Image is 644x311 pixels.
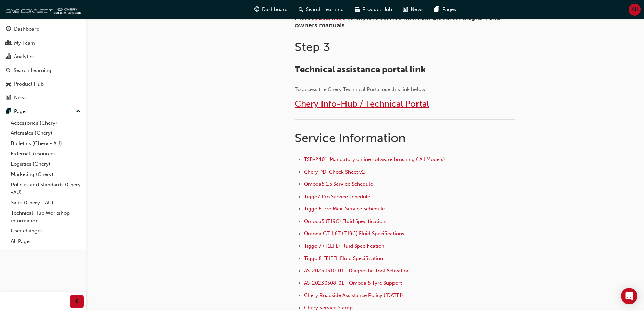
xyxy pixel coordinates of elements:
[14,67,51,74] div: Search Learning
[6,109,11,115] span: pages-icon
[8,128,84,138] a: Aftersales (Chery)
[8,159,84,170] a: Logistics (Chery)
[293,3,349,17] a: search-iconSearch Learning
[304,156,445,162] a: TSB-2401: Mandatory online software brushing ( All Models)
[355,5,360,14] span: car-icon
[411,6,424,14] span: News
[304,169,365,175] a: Chery PDI Check Sheet v2
[8,149,84,159] a: External Resources
[304,268,410,274] a: AS-20230310-01 - Diagnostic Tool Activation
[295,98,429,109] a: Chery Info-Hub / Technical Portal
[304,194,370,200] a: Tiggo7 Pro Service schedule
[3,105,84,118] button: Pages
[8,180,84,198] a: Policies and Standards (Chery -AU)
[6,95,11,101] span: news-icon
[299,5,303,14] span: search-icon
[8,208,84,226] a: Technical Hub Workshop information
[3,37,84,49] a: My Team
[74,297,79,306] span: prev-icon
[14,94,27,102] div: News
[8,226,84,236] a: User changes
[304,255,383,261] a: Tiggo 8 (T1EFL Fluid Specification
[349,3,398,17] a: car-iconProduct Hub
[304,292,403,298] a: Chery Roadside Assistance Policy ([DATE])
[254,5,259,14] span: guage-icon
[442,6,456,14] span: Pages
[3,78,84,90] a: Product Hub
[429,3,461,17] a: pages-iconPages
[403,5,408,14] span: news-icon
[6,26,11,32] span: guage-icon
[3,92,84,104] a: News
[304,181,373,187] a: Omoda5 1.5 Service Schedule
[3,22,84,105] button: DashboardMy TeamAnalyticsSearch LearningProduct HubNews
[14,80,44,88] div: Product Hub
[398,3,429,17] a: news-iconNews
[304,230,404,237] a: Omoda GT 1,6T (T19C) Fluid Specifications
[6,40,11,46] span: people-icon
[434,5,439,14] span: pages-icon
[631,6,638,14] span: AH
[295,64,426,75] span: Technical assistance portal link
[304,243,386,249] a: Tiggo 7 (T1EFL) Fluid Specification
[362,6,392,14] span: Product Hub
[304,206,385,212] a: Tiggo 8 Pro Max Service Schedule
[295,40,330,54] span: Step 3
[3,50,84,63] a: Analytics
[304,305,353,311] a: Chery Service Stamp
[295,131,406,145] span: Service Information
[249,3,293,17] a: guage-iconDashboard
[3,23,84,36] a: Dashboard
[3,3,81,16] img: oneconnect
[8,169,84,180] a: Marketing (Chery)
[8,236,84,247] a: All Pages
[295,14,502,29] span: to explore service manuals, Electrical diagram and owners manuals.
[14,39,35,47] div: My Team
[6,68,11,74] span: search-icon
[8,118,84,128] a: Accessories (Chery)
[6,81,11,87] span: car-icon
[8,138,84,149] a: Bulletins (Chery - AU)
[6,54,11,60] span: chart-icon
[306,6,344,14] span: Search Learning
[14,108,28,115] div: Pages
[304,280,402,286] a: AS-20230508-01 - Omoda 5 Tyre Support
[14,25,40,33] div: Dashboard
[621,288,637,304] div: Open Intercom Messenger
[8,198,84,208] a: Sales (Chery - AU)
[304,218,388,224] a: Omoda5 (T19C) Fluid Specifications
[14,53,35,61] div: Analytics
[262,6,288,14] span: Dashboard
[3,64,84,77] a: Search Learning
[76,107,81,116] span: up-icon
[295,86,425,92] span: To access the Chery Technical Portal use this link below
[629,4,641,16] button: AH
